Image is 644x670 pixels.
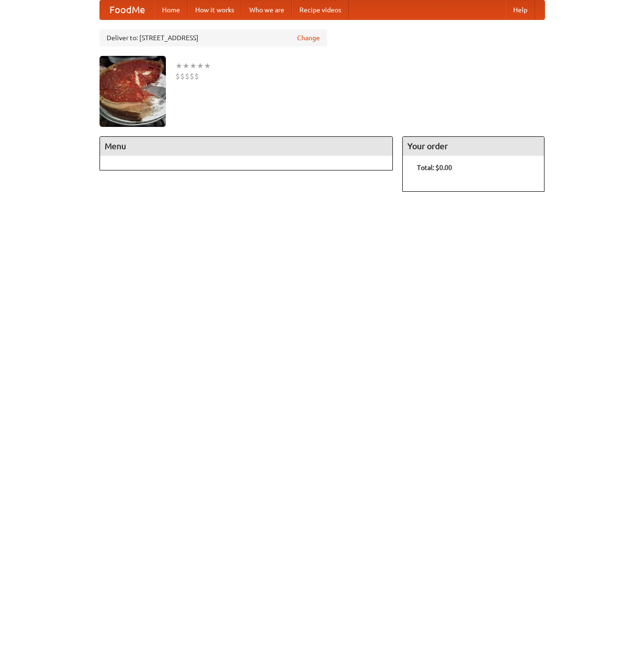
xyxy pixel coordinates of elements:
a: Home [154,0,188,19]
li: $ [194,71,199,81]
h4: Menu [100,137,393,156]
a: How it works [188,0,242,19]
a: FoodMe [100,0,154,19]
a: Help [506,0,535,19]
li: ★ [197,61,204,71]
img: angular.jpg [100,56,166,127]
li: ★ [182,61,190,71]
li: ★ [204,61,211,71]
a: Change [297,33,320,43]
a: Recipe videos [292,0,349,19]
li: ★ [175,61,182,71]
li: $ [190,71,194,81]
h4: Your order [403,137,544,156]
li: $ [175,71,180,81]
li: $ [185,71,190,81]
li: $ [180,71,185,81]
a: Who we are [242,0,292,19]
div: Deliver to: [STREET_ADDRESS] [100,29,327,46]
li: ★ [190,61,197,71]
b: Total: $0.00 [417,164,452,171]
